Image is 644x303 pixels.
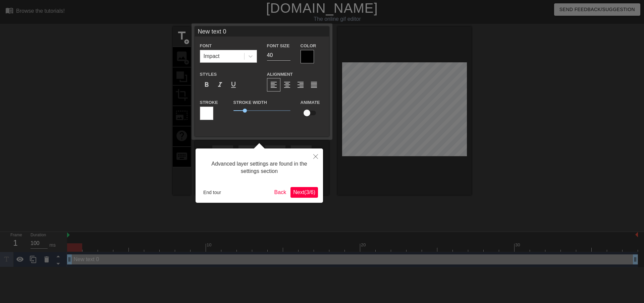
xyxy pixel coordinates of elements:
button: Close [308,148,323,164]
button: Back [272,187,289,198]
button: End tour [201,187,224,197]
span: Next ( 3 / 6 ) [293,189,315,195]
div: Advanced layer settings are found in the settings section [201,154,318,182]
button: Next [290,187,318,198]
